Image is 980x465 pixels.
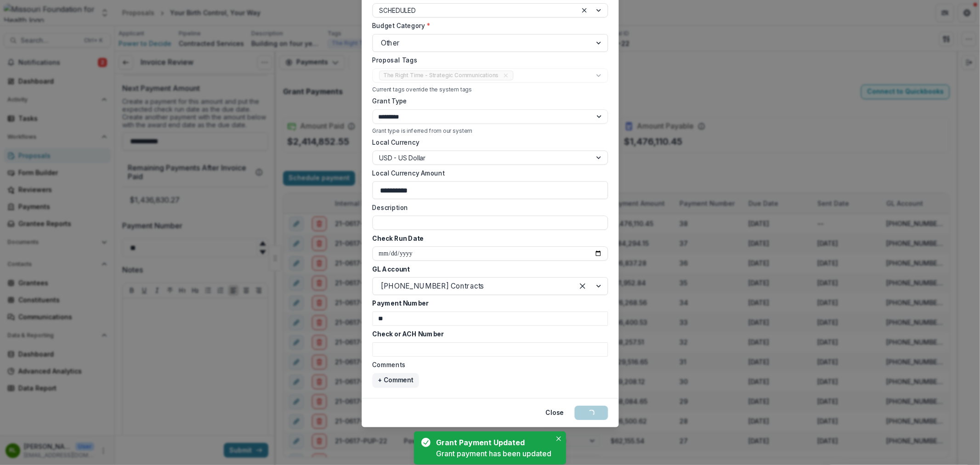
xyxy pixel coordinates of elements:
div: Grant type is inferred from our system [372,127,608,134]
label: Local Currency [372,137,419,147]
label: GL Account [372,264,602,273]
div: Grant Payment Updated [436,437,548,448]
button: + Comment [372,373,419,387]
div: Current tags override the system tags [372,86,608,93]
div: Clear selected options [579,5,589,16]
label: Comments [372,360,602,369]
div: Clear selected options [575,279,589,293]
div: Grant payment has been updated [436,448,551,459]
label: Description [372,203,602,212]
label: Proposal Tags [372,56,602,65]
label: Local Currency Amount [372,168,602,177]
label: Budget Category [372,21,602,30]
label: Check Run Date [372,233,602,243]
button: Close [553,433,564,444]
label: Grant Type [372,96,602,106]
label: Check or ACH Number [372,329,602,339]
button: Close [540,406,569,420]
label: Payment Number [372,299,602,308]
